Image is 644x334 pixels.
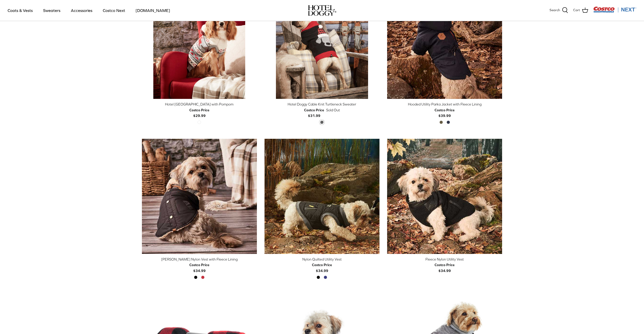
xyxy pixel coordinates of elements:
div: Costco Price [189,262,209,268]
div: Costco Price [435,262,455,268]
div: Hotel Doggy Cable Knit Turtleneck Sweater [265,101,379,107]
div: [PERSON_NAME] Nylon Vest with Fleece Lining [142,256,257,262]
span: Cart [573,8,580,13]
div: Hotel [GEOGRAPHIC_DATA] with Pompom [142,101,257,107]
a: hoteldoggy.com hoteldoggycom [308,5,336,16]
a: Melton Nylon Vest with Fleece Lining [142,139,257,254]
a: Search [550,7,568,14]
img: Costco Next [593,6,636,13]
b: $39.99 [435,107,455,118]
a: Fleece Nylon Utility Vest [387,139,502,254]
a: [PERSON_NAME] Nylon Vest with Fleece Lining Costco Price$34.99 [142,256,257,274]
b: $31.99 [304,107,324,118]
a: Hotel [GEOGRAPHIC_DATA] with Pompom Costco Price$29.99 [142,101,257,118]
a: Nylon Quilted Utility Vest Costco Price$34.99 [265,256,379,274]
a: Costco Next [98,2,130,19]
b: $34.99 [312,262,332,272]
span: Search [550,8,560,13]
b: $29.99 [189,107,209,118]
a: Sweaters [39,2,65,19]
div: Costco Price [435,107,455,113]
b: $34.99 [435,262,455,272]
div: Costco Price [304,107,324,113]
a: Coats & Vests [3,2,37,19]
a: Hotel Doggy Cable Knit Turtleneck Sweater Costco Price$31.99 Sold Out [265,101,379,118]
div: Costco Price [312,262,332,268]
a: Fleece Nylon Utility Vest Costco Price$34.99 [387,256,502,274]
img: hoteldoggycom [308,5,336,16]
div: Hooded Utility Parka Jacket with Fleece Lining [387,101,502,107]
a: Accessories [66,2,97,19]
div: Nylon Quilted Utility Vest [265,256,379,262]
a: Cart [573,7,588,14]
b: $34.99 [189,262,209,272]
a: Nylon Quilted Utility Vest [265,139,379,254]
div: Costco Price [189,107,209,113]
a: Visit Costco Next [593,10,636,13]
a: Hooded Utility Parka Jacket with Fleece Lining Costco Price$39.99 [387,101,502,118]
a: [DOMAIN_NAME] [131,2,175,19]
div: Fleece Nylon Utility Vest [387,256,502,262]
span: Sold Out [326,107,340,113]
